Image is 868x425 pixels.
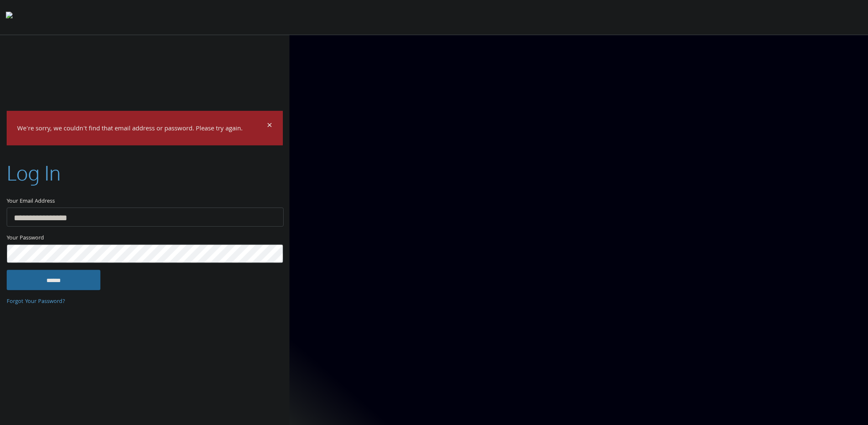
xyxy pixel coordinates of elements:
img: todyl-logo-dark.svg [6,9,13,25]
span: × [267,118,272,134]
label: Your Password [7,234,283,244]
h2: Log In [7,159,61,187]
button: Dismiss alert [267,121,272,131]
p: We're sorry, we couldn't find that email address or password. Please try again. [17,123,266,135]
a: Forgot Your Password? [7,297,65,306]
